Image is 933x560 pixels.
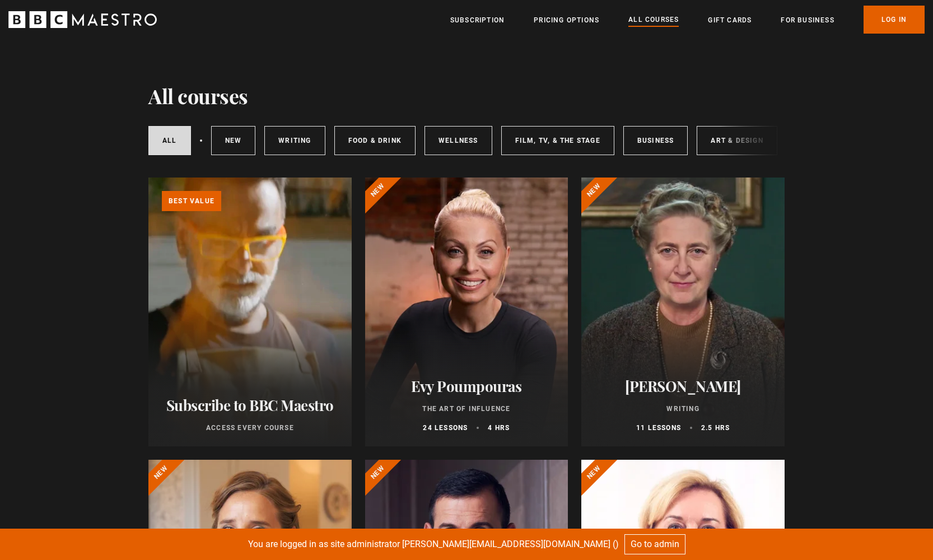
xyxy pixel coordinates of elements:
p: 4 hrs [488,423,510,433]
p: Writing [595,404,771,414]
a: Business [623,126,688,155]
a: Art & Design [697,126,777,155]
a: [PERSON_NAME] Writing 11 lessons 2.5 hrs New [581,178,785,446]
a: New [211,126,256,155]
p: 2.5 hrs [701,423,730,433]
h1: All courses [148,84,248,108]
nav: Primary [450,6,925,34]
svg: BBC Maestro [8,11,157,28]
a: Log In [864,6,925,34]
p: 24 lessons [423,423,468,433]
p: 11 lessons [636,423,681,433]
a: Gift Cards [708,15,752,26]
a: All [148,126,191,155]
a: Subscription [450,15,505,26]
a: Film, TV, & The Stage [501,126,614,155]
a: For business [781,15,834,26]
h2: Evy Poumpouras [379,377,555,395]
a: Food & Drink [334,126,416,155]
p: The Art of Influence [379,404,555,414]
a: All Courses [628,14,679,26]
a: Go to admin [624,534,685,554]
p: Best value [162,191,221,211]
a: Evy Poumpouras The Art of Influence 24 lessons 4 hrs New [365,178,568,446]
a: Pricing Options [534,15,599,26]
a: Wellness [424,126,492,155]
h2: [PERSON_NAME] [595,377,771,395]
a: Writing [264,126,325,155]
